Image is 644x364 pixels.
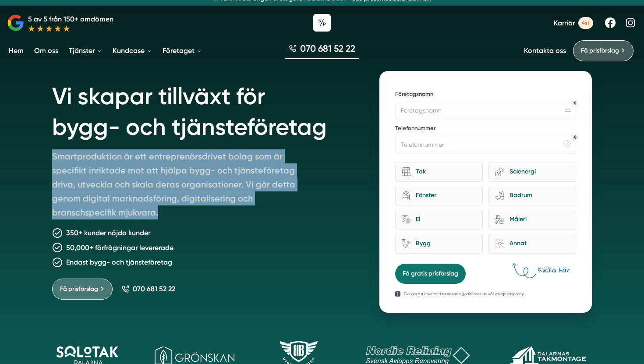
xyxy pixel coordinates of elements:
[121,285,175,293] a: 070 681 52 22
[573,135,577,139] div: Obligatoriskt
[52,71,358,149] h1: Vi skapar tillväxt för bygg- och tjänsteföretag
[395,264,466,284] button: Få gratis prisförslag
[161,39,204,62] a: Företaget
[395,90,576,100] label: Företagsnamn
[111,39,154,62] a: Kundcase
[52,279,113,300] a: Få prisförslag
[32,39,60,62] a: Om oss
[554,17,593,29] a: Karriär 4st
[578,17,593,29] span: 4st
[524,46,566,55] a: Kontakta oss
[404,291,524,297] p: Genom att använda formuläret godkänner du vår integritetspolicy.
[66,227,150,238] p: 350+ kunder nöjda kunder
[285,42,359,59] a: 070 681 52 22
[573,101,577,105] div: Obligatoriskt
[395,136,576,153] input: Telefonnummer
[66,257,172,268] p: Endast bygg- och tjänsteföretag
[581,46,619,56] span: Få prisförslag
[395,102,576,119] input: Företagsnamn
[67,39,104,62] a: Tjänster
[28,14,113,25] p: 5 av 5 från 150+ omdömen
[554,19,575,27] span: Karriär
[60,284,98,294] span: Få prisförslag
[395,124,576,134] label: Telefonnummer
[66,242,173,253] p: 50,000+ förfrågningar levererade
[133,285,175,293] span: 070 681 52 22
[52,149,304,223] p: Smartproduktion är ett entreprenörsdrivet bolag som är specifikt inriktade mot att hjälpa bygg- o...
[573,40,633,61] a: Få prisförslag
[300,42,355,55] span: 070 681 52 22
[7,39,25,62] a: Hem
